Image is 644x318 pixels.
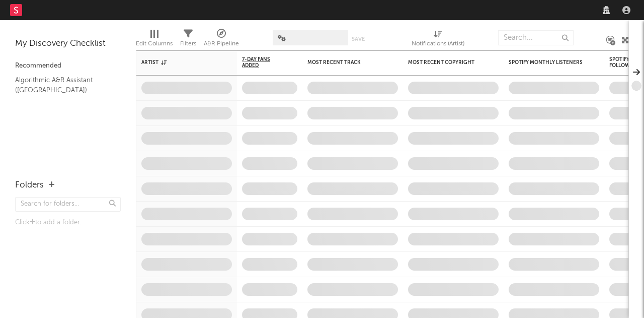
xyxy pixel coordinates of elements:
button: Save [352,36,365,42]
a: Algorithmic A&R Assistant ([GEOGRAPHIC_DATA]) [15,75,111,95]
div: Click to add a folder. [15,217,121,229]
span: 7-Day Fans Added [242,56,282,69]
input: Search for folders... [15,197,121,212]
div: Notifications (Artist) [412,38,464,50]
div: A&R Pipeline [204,38,239,50]
div: Most Recent Track [307,59,383,66]
div: My Discovery Checklist [15,38,121,50]
div: Artist [141,59,217,66]
div: Filters [180,38,196,50]
div: Most Recent Copyright [408,59,484,66]
div: Notifications (Artist) [412,25,464,54]
div: Folders [15,179,44,192]
div: Edit Columns [136,38,173,50]
div: A&R Pipeline [204,25,239,54]
div: Recommended [15,60,121,72]
div: Edit Columns [136,25,173,54]
input: Search... [498,30,574,45]
div: Spotify Monthly Listeners [509,59,584,66]
div: Filters [180,25,196,54]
